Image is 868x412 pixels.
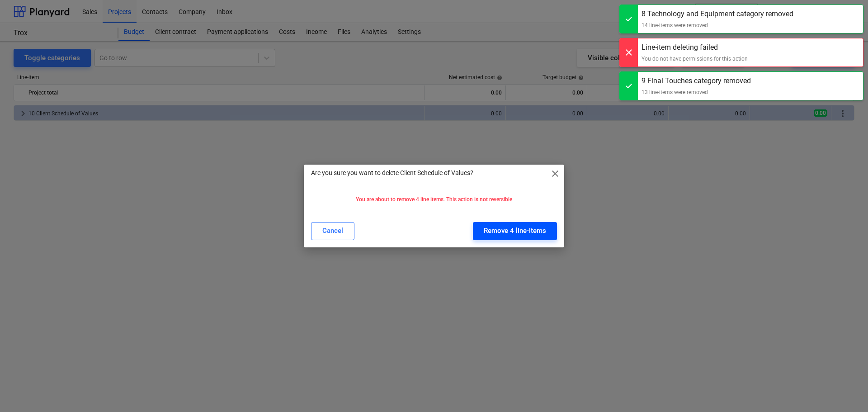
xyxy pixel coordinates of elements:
p: You are about to remove 4 line items. This action is not reversible [315,196,553,204]
span: close [550,168,561,179]
div: 13 line-items were removed [642,88,751,96]
div: 8 Technology and Equipment category removed [642,9,793,19]
div: 9 Final Touches category removed [642,76,751,86]
div: 14 line-items were removed [642,21,793,29]
button: Cancel [311,222,354,240]
div: Line-item deleting failed [642,42,748,53]
div: Remove 4 line-items [484,225,546,237]
div: You do not have permissions for this action [642,55,748,63]
button: Remove 4 line-items [473,222,557,240]
p: Are you sure you want to delete Client Schedule of Values? [311,168,473,178]
div: Cancel [322,225,343,237]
